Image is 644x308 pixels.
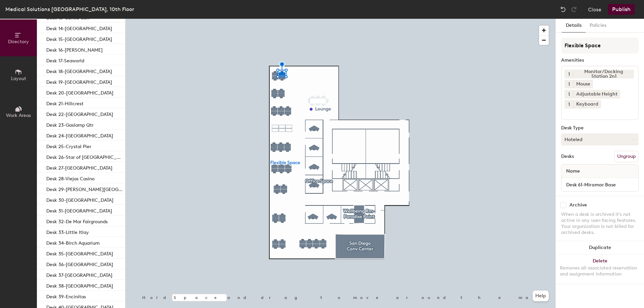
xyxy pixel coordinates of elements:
img: Undo [560,6,567,13]
button: Duplicate [556,241,644,254]
button: 1 [565,80,573,88]
img: Redo [571,6,577,13]
p: Desk 14-[GEOGRAPHIC_DATA] [46,24,112,32]
p: Desk 15-[GEOGRAPHIC_DATA] [46,35,112,42]
p: Desk 34-Birch Aquarium [46,238,100,246]
button: Close [588,4,601,15]
span: 1 [568,81,570,88]
span: 1 [568,71,570,78]
div: Archive [570,202,587,208]
span: Layout [11,76,26,81]
button: Policies [586,19,610,33]
button: DeleteRemoves all associated reservation and assignment information [556,254,644,284]
div: Medical Solutions [GEOGRAPHIC_DATA], 10th Floor [5,5,134,13]
div: When a desk is archived it's not active in any user-facing features. Your organization is not bil... [561,211,639,236]
p: Desk 18-[GEOGRAPHIC_DATA] [46,67,112,74]
button: 1 [565,90,573,99]
p: Desk 29-[PERSON_NAME][GEOGRAPHIC_DATA] [46,185,124,192]
button: 1 [565,100,573,109]
span: 1 [568,91,570,98]
span: 1 [568,101,570,108]
button: Ungroup [614,151,639,162]
span: Name [563,165,583,177]
input: Unnamed desk [563,180,637,189]
p: Desk 24-[GEOGRAPHIC_DATA] [46,131,113,139]
p: Desk 16-[PERSON_NAME] [46,45,103,53]
p: Desk 26-Star of [GEOGRAPHIC_DATA] [46,152,124,160]
button: Publish [608,4,635,15]
span: Directory [8,39,29,45]
button: Hoteled [561,133,639,145]
p: Desk 33-Little Itlay [46,228,89,235]
button: Help [533,291,549,301]
p: Desk 36-[GEOGRAPHIC_DATA] [46,260,113,267]
p: Desk 38-[GEOGRAPHIC_DATA] [46,281,113,289]
div: Adjustable Height [573,90,620,99]
p: Desk 30-[GEOGRAPHIC_DATA] [46,195,113,203]
p: Desk 39-Encinitas [46,292,86,300]
p: Desk 19-[GEOGRAPHIC_DATA] [46,77,112,85]
p: Desk 27-[GEOGRAPHIC_DATA] [46,163,112,171]
button: 1 [565,70,573,78]
button: Details [562,19,586,33]
p: Desk 21-Hillcrest [46,99,84,107]
p: Desk 17-Seaworld [46,56,84,64]
p: Desk 22-[GEOGRAPHIC_DATA] [46,110,113,117]
div: Mouse [573,80,593,88]
p: Desk 23-Gaslamp Qtr [46,120,94,128]
p: Desk 20-[GEOGRAPHIC_DATA] [46,88,113,96]
p: Desk 32-De Mar Fairgrounds [46,217,108,225]
div: Monitor/Docking Station 2n1 [573,70,634,78]
p: Desk 25-Crystal Pier [46,142,91,149]
div: Removes all associated reservation and assignment information [560,265,640,277]
div: Keyboard [573,100,601,109]
div: Desks [561,154,574,159]
p: Desk 28-Viejas Casino [46,174,95,182]
span: Work Areas [6,113,31,118]
p: Desk 35-[GEOGRAPHIC_DATA] [46,249,113,257]
div: Amenities [561,58,639,63]
p: Desk 37-[GEOGRAPHIC_DATA] [46,270,112,278]
div: Desk Type [561,125,639,131]
p: Desk 31-[GEOGRAPHIC_DATA] [46,206,112,214]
